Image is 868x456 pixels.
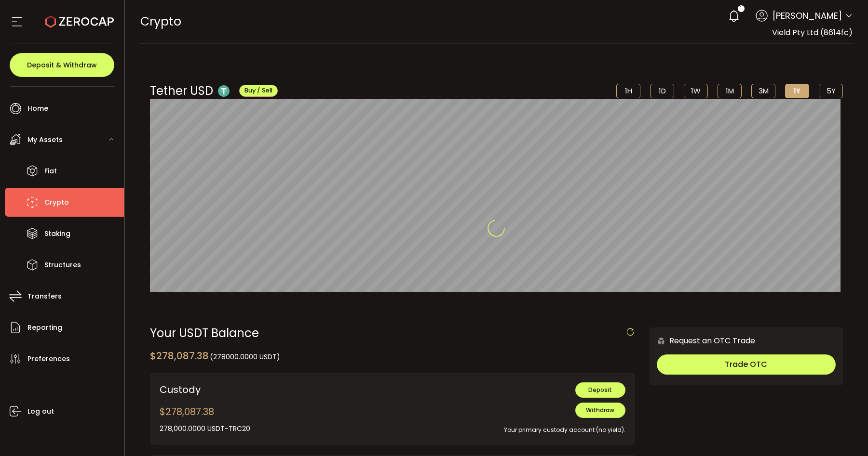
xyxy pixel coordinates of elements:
[44,258,81,272] span: Structures
[27,352,70,366] span: Preferences
[27,102,48,116] span: Home
[27,289,62,303] span: Transfers
[27,404,54,418] span: Log out
[44,227,70,241] span: Staking
[44,164,57,178] span: Fiat
[27,62,97,68] span: Deposit & Withdraw
[27,133,63,147] span: My Assets
[44,195,69,209] span: Crypto
[27,321,62,335] span: Reporting
[10,53,114,77] button: Deposit & Withdraw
